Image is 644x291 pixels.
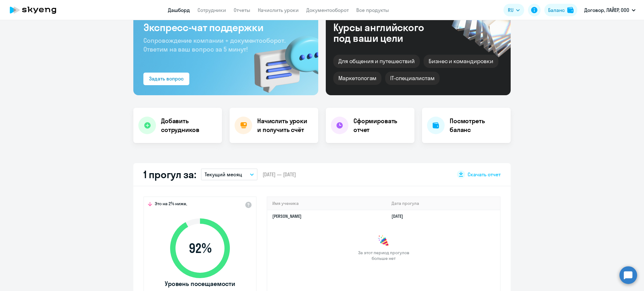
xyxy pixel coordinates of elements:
[245,25,318,95] img: bg-img
[353,117,409,134] h4: Сформировать отчет
[333,55,420,68] div: Для общения и путешествий
[391,213,408,219] a: [DATE]
[143,36,286,53] span: Сопровождение компании + документооборот. Ответим на ваш вопрос за 5 минут!
[168,7,190,13] a: Дашборд
[267,197,386,210] th: Имя ученика
[544,4,577,16] button: Балансbalance
[386,197,500,210] th: Дата прогула
[155,201,187,208] span: Это на 2% ниже,
[272,213,302,219] a: [PERSON_NAME]
[143,21,308,34] h3: Экспресс-чат поддержки
[584,6,629,14] p: Договор, ЛАЙЕР, ООО
[258,7,299,13] a: Начислить уроки
[508,6,514,14] span: RU
[263,171,296,178] span: [DATE] — [DATE]
[333,22,441,43] div: Курсы английского под ваши цели
[385,72,439,85] div: IT-специалистам
[548,6,565,14] div: Баланс
[450,117,506,134] h4: Посмотреть баланс
[143,73,189,85] button: Задать вопрос
[503,4,524,16] button: RU
[197,7,226,13] a: Сотрудники
[143,168,196,181] h2: 1 прогул за:
[205,171,242,178] p: Текущий месяц
[149,75,184,82] div: Задать вопрос
[164,241,236,256] span: 92 %
[201,168,258,180] button: Текущий месяц
[257,117,312,134] h4: Начислить уроки и получить счёт
[377,235,390,247] img: congrats
[306,7,349,13] a: Документооборот
[234,7,250,13] a: Отчеты
[581,3,639,18] button: Договор, ЛАЙЕР, ООО
[356,7,389,13] a: Все продукты
[357,250,410,261] span: За этот период прогулов больше нет
[567,7,574,13] img: balance
[468,171,501,178] span: Скачать отчет
[333,72,381,85] div: Маркетологам
[161,117,217,134] h4: Добавить сотрудников
[424,55,498,68] div: Бизнес и командировки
